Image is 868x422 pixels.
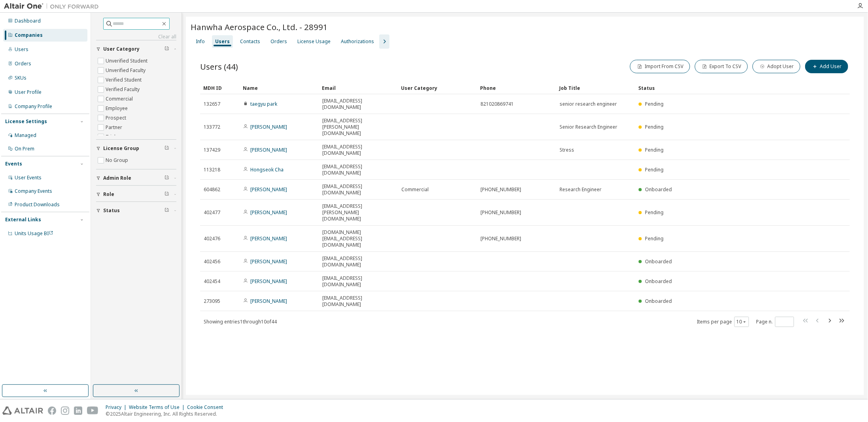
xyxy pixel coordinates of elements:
[106,75,143,85] label: Verified Student
[204,101,220,107] span: 132657
[5,118,47,125] div: License Settings
[480,101,514,107] span: 821020869741
[204,209,220,216] span: 402477
[103,207,120,214] span: Status
[480,236,521,242] span: [PHONE_NUMBER]
[61,407,69,415] img: instagram.svg
[187,404,228,411] div: Cookie Consent
[165,175,169,181] span: Clear filter
[200,61,238,72] span: Users (44)
[5,161,22,167] div: Events
[560,101,617,107] span: senior research engineer
[645,186,672,193] span: Onboarded
[250,298,287,304] a: [PERSON_NAME]
[204,147,220,153] span: 137429
[204,259,220,265] span: 402456
[2,407,43,415] img: altair_logo.svg
[15,230,53,237] span: Units Usage BI
[805,60,848,73] button: Add User
[401,82,474,94] div: User Category
[250,101,277,107] a: taegyu park
[250,209,287,216] a: [PERSON_NAME]
[322,98,394,110] span: [EMAIL_ADDRESS][DOMAIN_NAME]
[341,38,374,45] div: Authorizations
[480,209,521,216] span: [PHONE_NUMBER]
[250,258,287,265] a: [PERSON_NAME]
[96,202,176,219] button: Status
[480,186,521,193] span: [PHONE_NUMBER]
[15,146,34,152] div: On Prem
[196,38,205,45] div: Info
[4,2,103,10] img: Altair One
[240,38,260,45] div: Contacts
[250,235,287,242] a: [PERSON_NAME]
[559,82,632,94] div: Job Title
[106,85,141,94] label: Verified Faculty
[74,407,82,415] img: linkedin.svg
[322,163,394,176] span: [EMAIL_ADDRESS][DOMAIN_NAME]
[165,207,169,214] span: Clear filter
[322,183,394,196] span: [EMAIL_ADDRESS][DOMAIN_NAME]
[106,56,149,66] label: Unverified Student
[250,124,287,130] a: [PERSON_NAME]
[103,145,139,152] span: License Group
[15,46,28,53] div: Users
[297,38,331,45] div: License Usage
[322,255,394,268] span: [EMAIL_ADDRESS][DOMAIN_NAME]
[15,18,41,24] div: Dashboard
[736,319,747,325] button: 10
[322,229,394,248] span: [DOMAIN_NAME][EMAIL_ADDRESS][DOMAIN_NAME]
[756,317,794,327] span: Page n.
[96,169,176,187] button: Admin Role
[250,166,284,173] a: Hongseok Cha
[645,124,664,130] span: Pending
[96,186,176,203] button: Role
[15,32,43,38] div: Companies
[15,132,36,139] div: Managed
[753,60,800,73] button: Adopt User
[106,404,129,411] div: Privacy
[204,236,220,242] span: 402476
[270,38,287,45] div: Orders
[165,46,169,52] span: Clear filter
[250,186,287,193] a: [PERSON_NAME]
[697,317,749,327] span: Items per page
[630,60,690,73] button: Import From CSV
[103,175,131,181] span: Admin Role
[106,104,129,113] label: Employee
[322,118,394,137] span: [EMAIL_ADDRESS][PERSON_NAME][DOMAIN_NAME]
[560,124,617,130] span: Senior Research Engineer
[204,298,220,304] span: 273095
[15,75,26,81] div: SKUs
[5,217,41,223] div: External Links
[645,235,664,242] span: Pending
[15,175,42,181] div: User Events
[106,156,130,165] label: No Group
[15,201,60,208] div: Product Downloads
[191,21,328,32] span: Hanwha Aerospace Co., Ltd. - 28991
[203,82,236,94] div: MDH ID
[322,295,394,308] span: [EMAIL_ADDRESS][DOMAIN_NAME]
[129,404,187,411] div: Website Terms of Use
[106,94,134,104] label: Commercial
[15,188,52,194] div: Company Events
[322,275,394,288] span: [EMAIL_ADDRESS][DOMAIN_NAME]
[250,146,287,153] a: [PERSON_NAME]
[103,191,114,198] span: Role
[96,140,176,157] button: License Group
[645,101,664,107] span: Pending
[48,407,56,415] img: facebook.svg
[106,66,147,75] label: Unverified Faculty
[204,124,220,130] span: 133772
[560,186,601,193] span: Research Engineer
[106,132,117,142] label: Trial
[401,186,429,193] span: Commercial
[103,46,140,52] span: User Category
[250,278,287,285] a: [PERSON_NAME]
[638,82,802,94] div: Status
[322,203,394,222] span: [EMAIL_ADDRESS][PERSON_NAME][DOMAIN_NAME]
[106,411,228,417] p: © 2025 Altair Engineering, Inc. All Rights Reserved.
[106,113,128,123] label: Prospect
[106,123,124,132] label: Partner
[645,298,672,304] span: Onboarded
